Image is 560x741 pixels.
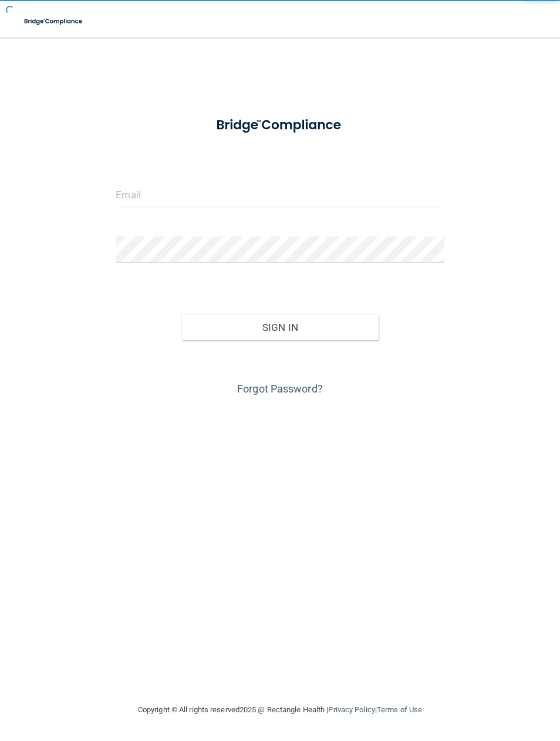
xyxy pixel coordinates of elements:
a: Forgot Password? [237,383,323,395]
a: Privacy Policy [328,705,375,714]
div: Copyright © All rights reserved 2025 @ Rectangle Health | | [66,691,494,729]
button: Sign In [181,314,379,340]
input: Email [116,182,444,208]
img: bridge_compliance_login_screen.278c3ca4.svg [18,9,90,33]
a: Terms of Use [377,705,422,714]
img: bridge_compliance_login_screen.278c3ca4.svg [203,108,358,143]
